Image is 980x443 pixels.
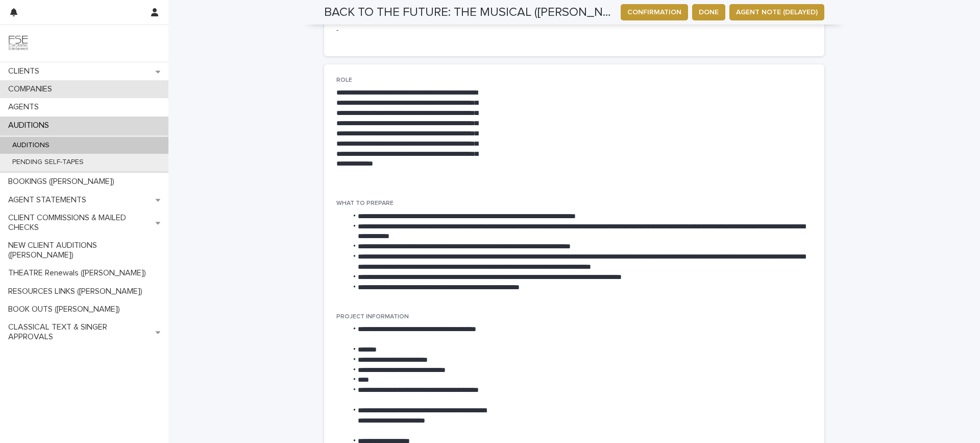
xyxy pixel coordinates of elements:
[336,314,409,320] span: PROJECT INFORMATION
[8,33,29,54] img: 9JgRvJ3ETPGCJDhvPVA5
[4,141,58,150] p: AUDITIONS
[4,158,92,167] p: PENDING SELF-TAPES
[4,121,57,130] p: AUDITIONS
[4,287,151,296] p: RESOURCES LINKS ([PERSON_NAME])
[4,84,60,94] p: COMPANIES
[4,305,128,314] p: BOOK OUTS ([PERSON_NAME])
[699,7,719,17] span: DONE
[692,4,725,20] button: DONE
[621,4,688,20] button: CONFIRMATION
[4,177,122,186] p: BOOKINGS ([PERSON_NAME])
[729,4,824,20] button: AGENT NOTE (DELAYED)
[336,25,487,36] p: -
[336,200,394,206] span: WHAT TO PREPARE
[4,322,156,342] p: CLASSICAL TEXT & SINGER APPROVALS
[324,5,612,20] h2: BACK TO THE FUTURE: THE MUSICAL (GEORGE MCFLY)
[736,7,818,17] span: AGENT NOTE (DELAYED)
[4,213,156,232] p: CLIENT COMMISSIONS & MAILED CHECKS
[4,195,94,205] p: AGENT STATEMENTS
[4,66,47,76] p: CLIENTS
[627,7,681,17] span: CONFIRMATION
[4,268,154,278] p: THEATRE Renewals ([PERSON_NAME])
[4,241,168,260] p: NEW CLIENT AUDITIONS ([PERSON_NAME])
[4,102,47,112] p: AGENTS
[336,77,352,83] span: ROLE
